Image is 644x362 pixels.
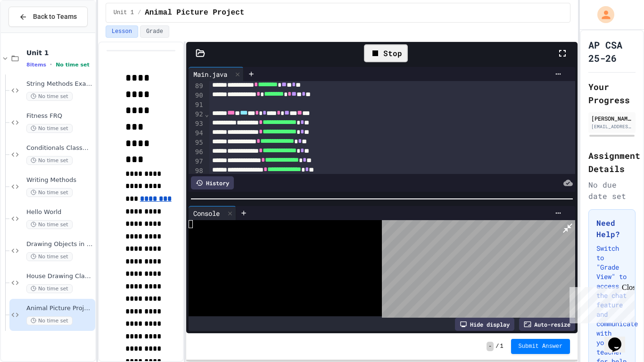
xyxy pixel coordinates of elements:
div: Hide display [455,318,514,331]
div: 91 [189,100,204,110]
span: Hello World [26,208,93,216]
div: 98 [189,166,204,176]
span: 8 items [26,62,46,68]
span: - [487,342,494,351]
span: Fitness FRQ [26,112,93,120]
h1: AP CSA 25-26 [588,38,636,65]
span: Submit Answer [519,343,563,350]
div: Stop [364,44,408,62]
div: No due date set [588,179,636,202]
div: History [191,176,234,189]
span: No time set [56,62,90,68]
div: Auto-resize [519,318,575,331]
span: No time set [26,316,73,325]
h2: Your Progress [588,80,636,107]
div: 94 [189,129,204,138]
div: 92 [189,110,204,119]
h3: Need Help? [596,217,627,240]
span: Unit 1 [114,9,134,16]
button: Lesson [106,25,138,38]
span: Animal Picture Project [26,304,93,313]
span: / [138,9,141,16]
div: [EMAIL_ADDRESS][DOMAIN_NAME] [591,123,633,130]
span: String Methods Examples [26,80,93,88]
span: Drawing Objects in Java - HW Playposit Code [26,240,93,248]
div: Main.java [189,69,232,79]
span: No time set [26,188,73,197]
span: 1 [500,343,503,350]
iframe: chat widget [604,324,635,353]
span: Back to Teams [33,12,77,22]
div: My Account [587,4,617,25]
div: Main.java [189,67,244,81]
span: No time set [26,220,73,229]
span: Writing Methods [26,176,93,184]
div: 95 [189,138,204,148]
div: 96 [189,148,204,157]
span: No time set [26,156,73,165]
button: Back to Teams [8,7,88,27]
div: 89 [189,82,204,91]
div: Console [189,206,236,220]
span: Fold line [205,110,209,118]
span: / [495,343,499,350]
span: Unit 1 [26,49,93,57]
span: Animal Picture Project [145,7,244,18]
div: 90 [189,91,204,100]
div: 93 [189,119,204,129]
button: Grade [140,25,169,38]
button: Submit Answer [511,339,570,354]
span: House Drawing Classwork [26,272,93,280]
span: No time set [26,252,73,261]
span: No time set [26,124,73,133]
span: • [50,61,52,68]
div: Chat with us now!Close [4,4,65,60]
div: [PERSON_NAME] [591,114,633,123]
iframe: chat widget [566,283,635,323]
span: No time set [26,92,73,101]
div: 97 [189,157,204,166]
h2: Assignment Details [588,149,636,175]
span: Conditionals Classwork [26,144,93,152]
span: No time set [26,284,73,293]
div: Console [189,208,224,218]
